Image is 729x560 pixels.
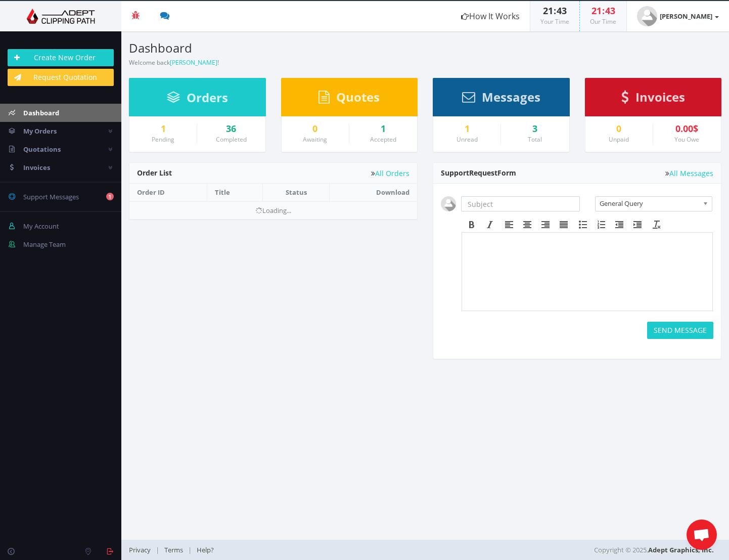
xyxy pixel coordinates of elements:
span: 21 [543,5,553,17]
span: Request [469,168,497,178]
div: Numbered list [592,218,610,231]
a: Orders [167,95,228,104]
a: All Orders [371,169,409,177]
a: 0 [289,124,341,134]
th: Order ID [129,184,207,201]
div: Align right [536,218,555,231]
a: 1 [137,124,189,134]
div: Decrease indent [610,218,628,231]
div: Öppna chatt [687,520,717,550]
small: Accepted [370,135,396,144]
span: My Account [23,222,59,231]
a: Adept Graphics, Inc. [648,545,714,554]
small: Your Time [540,17,569,26]
span: Invoices [635,89,685,105]
a: 1 [441,124,493,134]
strong: [PERSON_NAME] [660,12,712,21]
small: You Owe [674,135,699,144]
th: Status [263,184,329,201]
span: 43 [557,5,567,17]
span: Dashboard [23,108,59,117]
span: Manage Team [23,240,66,249]
div: 3 [509,124,561,134]
div: Align left [500,218,518,231]
a: 36 [205,124,257,134]
iframe: Rich Text Area. Press ALT-F9 for menu. Press ALT-F10 for toolbar. Press ALT-0 for help [462,233,712,311]
a: Terms [159,545,188,554]
b: 1 [106,193,114,200]
span: Messages [482,89,540,105]
a: 1 [357,124,409,134]
span: Invoices [23,163,50,172]
div: Bold [463,218,481,231]
span: Copyright © 2025, [594,545,714,555]
span: : [602,5,605,17]
td: Loading... [129,201,417,219]
span: 43 [605,5,615,17]
a: [PERSON_NAME] [627,1,729,31]
div: Bullet list [574,218,592,231]
div: Italic [481,218,499,231]
span: Support Form [441,168,516,178]
a: Request Quotation [8,69,114,86]
small: Pending [152,135,174,144]
small: Our Time [590,17,616,26]
span: Support Messages [23,192,79,201]
small: Unread [457,135,478,144]
a: Privacy [129,545,156,554]
th: Download [329,184,417,201]
span: Orders [187,89,228,106]
small: Completed [216,135,247,144]
h3: Dashboard [129,41,418,55]
span: My Orders [23,126,57,136]
small: Total [528,135,542,144]
a: How It Works [451,1,530,31]
a: [PERSON_NAME] [170,58,217,67]
input: Subject [461,196,580,211]
a: Quotes [318,95,380,104]
a: Create New Order [8,49,114,66]
button: SEND MESSAGE [647,322,713,339]
span: General Query [600,197,699,210]
span: Order List [137,168,172,178]
div: 0.00$ [661,124,713,134]
small: Welcome back ! [129,58,219,67]
img: user_default.jpg [637,6,657,26]
div: Increase indent [628,218,647,231]
a: Invoices [621,95,685,104]
span: Quotes [336,89,380,105]
span: 21 [591,5,602,17]
a: 0 [593,124,645,134]
img: user_default.jpg [441,196,456,211]
a: All Messages [665,169,713,177]
div: Align center [518,218,536,231]
a: Messages [462,95,540,104]
div: Justify [555,218,573,231]
span: Quotations [23,145,61,154]
div: | | [129,540,524,560]
small: Unpaid [609,135,629,144]
img: Adept Graphics [8,9,114,24]
div: Clear formatting [648,218,666,231]
th: Title [207,184,263,201]
span: : [553,5,557,17]
a: Help? [192,545,219,554]
small: Awaiting [303,135,327,144]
